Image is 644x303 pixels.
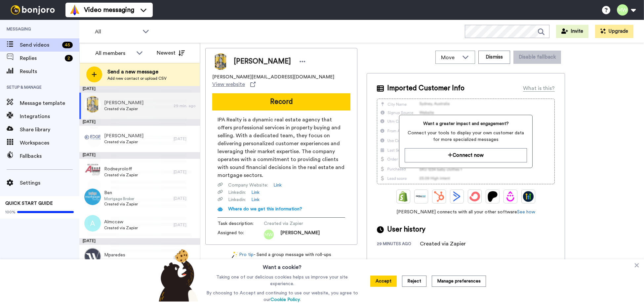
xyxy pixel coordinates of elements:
[228,189,246,196] span: Linkedin :
[232,251,254,258] a: Pro tip
[20,152,79,160] span: Fallbacks
[174,169,197,175] div: [DATE]
[107,68,167,76] span: Send a new message
[556,25,588,38] button: Invite
[405,130,527,143] span: Connect your tools to display your own customer data for more specialized messages
[251,196,260,203] a: Link
[84,248,101,265] img: 5b1584d8-ce86-4bcd-9c62-d7fe7f193b7a.jpg
[420,240,466,248] div: Created via Zapier
[69,5,80,15] img: vm-color.svg
[432,276,486,287] button: Manage preferences
[5,209,16,215] span: 100%
[228,207,302,211] span: Where do we get this information?
[95,28,139,36] span: All
[95,49,133,57] div: All members
[20,139,79,147] span: Workspaces
[84,215,101,232] img: a.png
[505,191,516,202] img: Drip
[232,251,238,258] img: magic-wand.svg
[8,5,58,15] img: bj-logo-header-white.svg
[84,129,101,146] img: d9d66d5e-6dac-4186-9f21-6f2239a1e547.png
[218,220,264,227] span: Task description :
[523,191,534,202] img: GoHighLevel
[405,120,527,127] span: Want a greater impact and engagement?
[273,182,282,189] a: Link
[218,116,345,179] span: IPA Realty is a dynamic real estate agency that offers professional services in property buying a...
[469,191,480,202] img: ConvertKit
[205,274,360,287] p: Taking one of our delicious cookies helps us improve your site experience.
[517,210,535,214] a: See how
[20,54,62,62] span: Replies
[416,191,426,202] img: Ontraport
[104,106,143,111] span: Created via Zapier
[20,99,79,107] span: Message template
[523,84,555,92] div: What is this?
[228,196,246,203] span: Linkedin :
[104,172,138,178] span: Created via Zapier
[452,191,462,202] img: ActiveCampaign
[153,249,202,302] img: bear-with-cookie.png
[104,166,138,172] span: Rodneyroloff
[377,241,420,248] div: 29 minutes ago
[84,162,101,179] img: a4244ffe-6d0b-4beb-8895-63b7e3a31a35.png
[174,103,197,108] div: 29 min. ago
[487,191,498,202] img: Patreon
[387,83,464,93] span: Imported Customer Info
[264,230,274,239] img: mw.png
[212,74,334,80] span: [PERSON_NAME][EMAIL_ADDRESS][DOMAIN_NAME]
[405,148,527,162] button: Connect now
[398,191,409,202] img: Shopify
[104,133,143,139] span: [PERSON_NAME]
[62,42,73,48] div: 45
[441,54,459,62] span: Move
[20,179,79,187] span: Settings
[104,252,138,258] span: Mparedes
[79,238,200,245] div: [DATE]
[84,5,134,15] span: Video messaging
[104,201,138,207] span: Created via Zapier
[79,86,200,93] div: [DATE]
[20,41,60,49] span: Send videos
[174,222,197,228] div: [DATE]
[84,96,101,112] img: 64816257-b5e8-44b8-b418-406ac186706f.jpg
[104,196,138,201] span: Mortgage Broker
[20,67,79,75] span: Results
[251,189,260,196] a: Link
[595,25,633,38] button: Upgrade
[212,53,229,70] img: Image of Deanna
[65,55,73,62] div: 2
[280,230,320,239] span: [PERSON_NAME]
[104,258,138,264] span: Created via Zapier
[104,219,138,225] span: Almccaw
[212,80,245,88] span: View website
[104,225,138,231] span: Created via Zapier
[377,209,555,215] span: [PERSON_NAME] connects with all your other software
[107,76,167,81] span: Add new contact or upload CSV
[270,297,300,302] a: Cookie Policy
[84,189,101,205] img: 8bf96b55-485a-471a-b220-aaa85a6a812b.png
[79,152,200,159] div: [DATE]
[234,57,291,66] span: [PERSON_NAME]
[104,100,143,106] span: [PERSON_NAME]
[174,136,197,142] div: [DATE]
[370,276,397,287] button: Accept
[434,191,444,202] img: Hubspot
[264,220,327,227] span: Created via Zapier
[212,80,256,88] a: View website
[212,93,350,110] button: Record
[152,46,190,60] button: Newest
[174,196,197,201] div: [DATE]
[104,190,138,196] span: Ben
[104,139,143,145] span: Created via Zapier
[387,225,425,235] span: User history
[513,51,561,64] button: Disable fallback
[20,112,79,120] span: Integrations
[20,126,79,134] span: Share library
[263,259,302,271] h3: Want a cookie?
[205,290,360,303] p: By choosing to Accept and continuing to use our website, you agree to our .
[218,230,264,239] span: Assigned to:
[478,51,510,64] button: Dismiss
[402,276,426,287] button: Reject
